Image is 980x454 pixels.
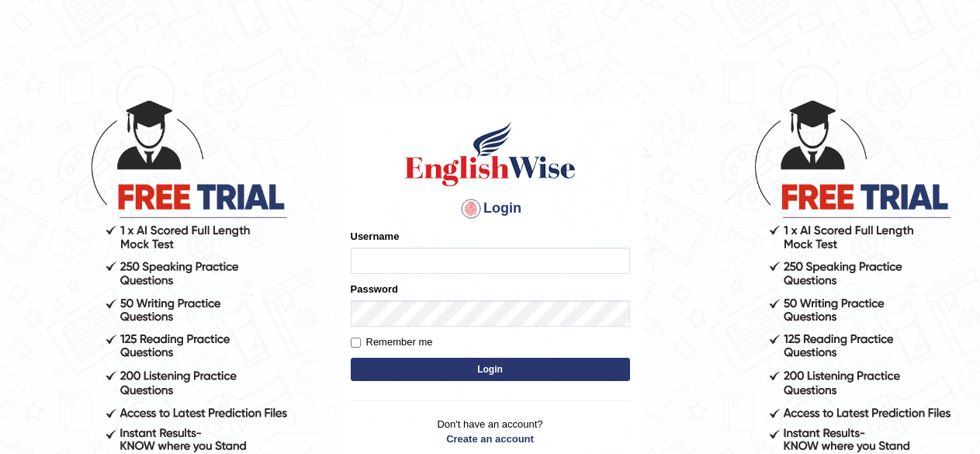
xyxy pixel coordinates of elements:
[351,282,398,296] label: Password
[351,338,361,348] input: Remember me
[351,196,630,221] h4: Login
[402,119,579,189] img: Logo of English Wise sign in for intelligent practice with AI
[351,334,433,350] label: Remember me
[351,229,400,244] label: Username
[351,358,630,381] button: Login
[351,431,630,446] a: Create an account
